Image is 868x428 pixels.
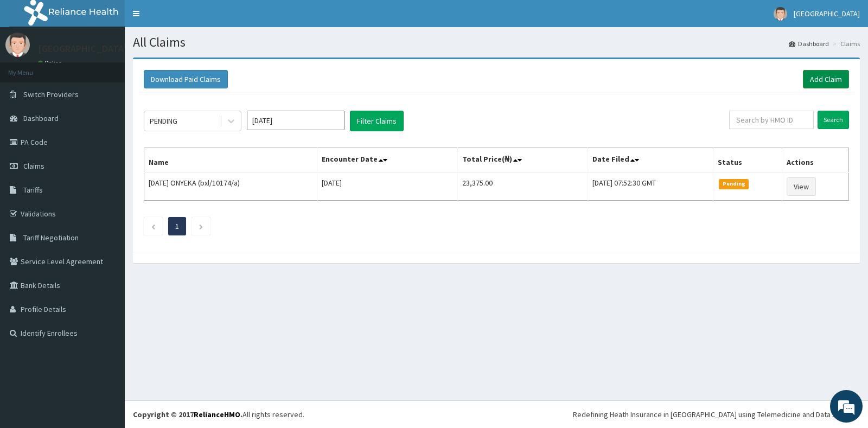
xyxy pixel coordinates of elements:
[317,148,458,173] th: Encounter Date
[573,409,860,420] div: Redefining Heath Insurance in [GEOGRAPHIC_DATA] using Telemedicine and Data Science!
[719,179,749,189] span: Pending
[787,177,816,196] a: View
[830,39,860,48] li: Claims
[151,221,156,231] a: Previous page
[458,148,588,173] th: Total Price(₦)
[782,148,849,173] th: Actions
[803,70,849,88] a: Add Claim
[5,33,30,57] img: User Image
[350,111,404,131] button: Filter Claims
[23,113,59,123] span: Dashboard
[194,410,240,419] a: RelianceHMO
[713,148,782,173] th: Status
[23,185,43,195] span: Tariffs
[23,233,79,242] span: Tariff Negotiation
[150,116,177,126] div: PENDING
[818,111,849,129] input: Search
[729,111,814,129] input: Search by HMO ID
[23,161,44,171] span: Claims
[144,70,228,88] button: Download Paid Claims
[458,173,588,201] td: 23,375.00
[199,221,203,231] a: Next page
[23,90,79,99] span: Switch Providers
[588,148,713,173] th: Date Filed
[175,221,179,231] a: Page 1 is your current page
[247,111,344,130] input: Select Month and Year
[144,173,317,201] td: [DATE] ONYEKA (bxl/10174/a)
[133,410,242,419] strong: Copyright © 2017 .
[133,35,860,49] h1: All Claims
[789,39,829,48] a: Dashboard
[144,148,317,173] th: Name
[38,59,64,67] a: Online
[774,7,787,21] img: User Image
[125,400,868,428] footer: All rights reserved.
[794,9,860,18] span: [GEOGRAPHIC_DATA]
[317,173,458,201] td: [DATE]
[38,44,127,54] p: [GEOGRAPHIC_DATA]
[588,173,713,201] td: [DATE] 07:52:30 GMT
